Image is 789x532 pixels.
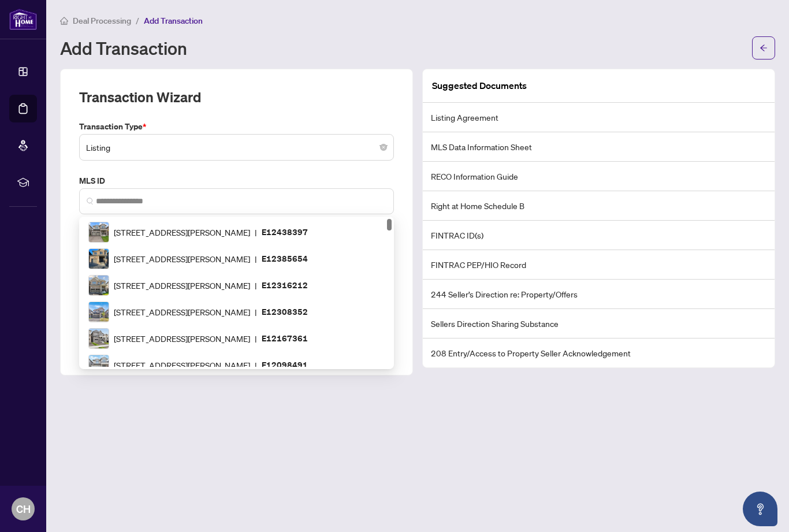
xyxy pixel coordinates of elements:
[114,359,250,371] span: [STREET_ADDRESS][PERSON_NAME]
[73,16,131,26] span: Deal Processing
[79,120,394,133] label: Transaction Type
[432,79,527,93] article: Suggested Documents
[86,136,387,158] span: Listing
[423,280,775,309] li: 244 Seller’s Direction re: Property/Offers
[255,226,257,239] span: |
[255,359,257,371] span: |
[423,191,775,221] li: Right at Home Schedule B
[89,276,109,295] img: IMG-E12316212_1.jpg
[87,198,94,204] img: search_icon
[760,44,768,52] span: arrow-left
[423,162,775,191] li: RECO Information Guide
[262,278,308,292] p: E12316212
[89,249,109,269] img: IMG-E12385654_1.jpg
[262,225,308,239] p: E12438397
[743,492,777,526] button: Open asap
[423,309,775,338] li: Sellers Direction Sharing Substance
[16,501,31,517] span: CH
[60,39,187,57] h1: Add Transaction
[423,338,775,367] li: 208 Entry/Access to Property Seller Acknowledgement
[79,174,394,187] label: MLS ID
[114,306,250,318] span: [STREET_ADDRESS][PERSON_NAME]
[114,279,250,292] span: [STREET_ADDRESS][PERSON_NAME]
[255,252,257,265] span: |
[114,332,250,345] span: [STREET_ADDRESS][PERSON_NAME]
[79,88,201,106] h2: Transaction Wizard
[423,250,775,280] li: FINTRAC PEP/HIO Record
[262,305,308,318] p: E12308352
[144,16,203,26] span: Add Transaction
[89,355,109,375] img: IMG-E12098491_1.jpg
[89,302,109,322] img: IMG-E12308352_1.jpg
[114,252,250,265] span: [STREET_ADDRESS][PERSON_NAME]
[136,14,139,27] li: /
[262,358,308,371] p: E12098491
[255,332,257,345] span: |
[380,144,387,151] span: close-circle
[255,279,257,292] span: |
[423,132,775,162] li: MLS Data Information Sheet
[423,221,775,250] li: FINTRAC ID(s)
[9,9,37,30] img: logo
[262,252,308,265] p: E12385654
[255,306,257,318] span: |
[89,222,109,242] img: IMG-E12438397_1.jpg
[262,332,308,345] p: E12167361
[114,226,250,239] span: [STREET_ADDRESS][PERSON_NAME]
[60,17,68,25] span: home
[89,329,109,348] img: IMG-E12167361_1.jpg
[423,103,775,132] li: Listing Agreement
